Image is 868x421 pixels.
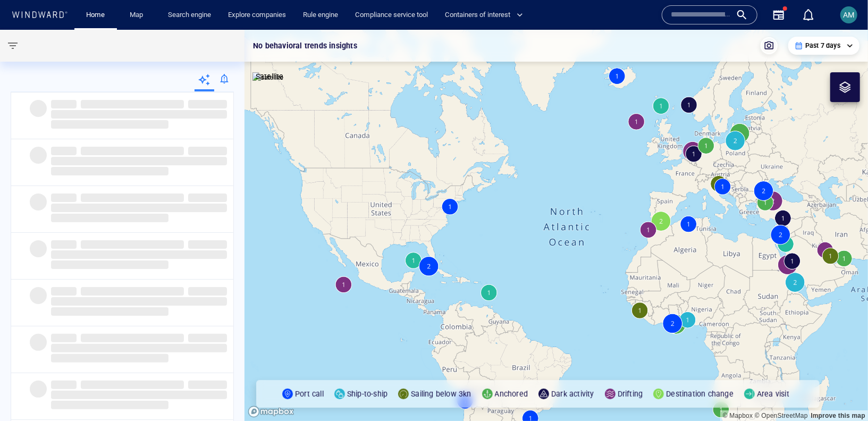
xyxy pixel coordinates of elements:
[81,240,184,249] span: ‌
[299,6,342,24] a: Rule engine
[188,100,227,108] span: ‌
[188,240,227,249] span: ‌
[30,147,47,164] span: ‌
[723,412,753,419] a: Mapbox
[188,147,227,155] span: ‌
[81,100,184,108] span: ‌
[445,9,523,21] span: Containers of interest
[51,240,77,249] span: ‌
[51,391,227,399] span: ‌
[795,41,853,50] div: Past 7 days
[51,344,227,352] span: ‌
[164,6,215,24] a: Search engine
[245,30,868,421] canvas: Map
[51,214,168,222] span: ‌
[51,250,227,259] span: ‌
[51,100,77,108] span: ‌
[51,157,227,165] span: ‌
[51,120,168,129] span: ‌
[81,381,184,389] span: ‌
[51,110,227,119] span: ‌
[188,193,227,202] span: ‌
[666,388,734,400] p: Destination change
[411,388,471,400] p: Sailing below 3kn
[30,334,47,351] span: ‌
[51,307,168,316] span: ‌
[495,388,528,400] p: Anchored
[351,6,432,24] a: Compliance service tool
[757,388,789,400] p: Area visit
[30,193,47,210] span: ‌
[51,167,168,175] span: ‌
[51,401,168,409] span: ‌
[51,334,77,342] span: ‌
[82,6,109,24] a: Home
[81,287,184,296] span: ‌
[823,373,860,413] iframe: Chat
[188,334,227,342] span: ‌
[30,381,47,398] span: ‌
[51,287,77,296] span: ‌
[121,6,155,24] button: Map
[51,297,227,306] span: ‌
[755,412,808,419] a: OpenStreetMap
[811,412,865,419] a: Map feedback
[30,100,47,117] span: ‌
[30,287,47,304] span: ‌
[188,287,227,296] span: ‌
[51,204,227,212] span: ‌
[844,11,855,19] span: AM
[51,147,77,155] span: ‌
[81,147,184,155] span: ‌
[51,354,168,363] span: ‌
[441,6,532,24] button: Containers of interest
[51,260,168,269] span: ‌
[295,388,324,400] p: Port call
[81,193,184,202] span: ‌
[802,9,815,21] div: Notification center
[253,39,357,52] p: No behavioral trends insights
[248,406,294,418] a: Mapbox logo
[805,41,840,50] p: Past 7 days
[79,6,113,24] button: Home
[347,388,387,400] p: Ship-to-ship
[256,70,284,83] p: Satellite
[51,381,77,389] span: ‌
[551,388,594,400] p: Dark activity
[81,334,184,342] span: ‌
[125,6,151,24] a: Map
[224,6,290,24] a: Explore companies
[252,72,284,83] img: satellite
[30,240,47,257] span: ‌
[188,381,227,389] span: ‌
[618,388,643,400] p: Drifting
[51,193,77,202] span: ‌
[838,4,859,26] button: AM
